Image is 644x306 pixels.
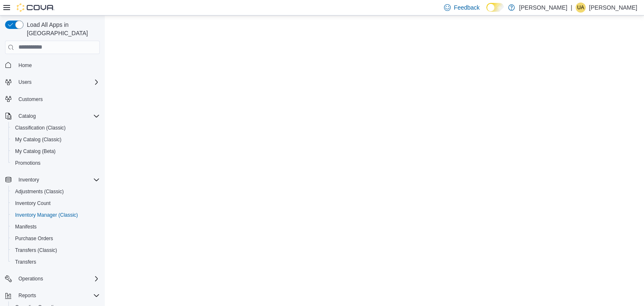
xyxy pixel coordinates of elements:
[12,257,100,267] span: Transfers
[15,247,57,254] span: Transfers (Classic)
[12,158,100,168] span: Promotions
[519,3,567,13] p: [PERSON_NAME]
[15,60,100,70] span: Home
[454,3,480,12] span: Feedback
[8,145,103,157] button: My Catalog (Beta)
[8,134,103,145] button: My Catalog (Classic)
[15,188,64,195] span: Adjustments (Classic)
[15,274,100,284] span: Operations
[12,123,69,133] a: Classification (Classic)
[2,110,103,122] button: Catalog
[8,233,103,244] button: Purchase Orders
[18,79,31,86] span: Users
[12,210,100,220] span: Inventory Manager (Classic)
[2,273,103,285] button: Operations
[12,146,100,156] span: My Catalog (Beta)
[577,3,584,13] span: UA
[12,187,100,197] span: Adjustments (Classic)
[8,209,103,221] button: Inventory Manager (Classic)
[23,21,100,37] span: Load All Apps in [GEOGRAPHIC_DATA]
[2,93,103,105] button: Customers
[15,290,39,301] button: Reports
[18,292,36,299] span: Reports
[15,223,36,230] span: Manifests
[18,113,36,119] span: Catalog
[8,244,103,256] button: Transfers (Classic)
[12,135,100,145] span: My Catalog (Classic)
[12,245,60,255] a: Transfers (Classic)
[15,212,78,218] span: Inventory Manager (Classic)
[15,94,100,104] span: Customers
[15,274,47,284] button: Operations
[576,3,586,13] div: Usama Alhassani
[15,94,46,104] a: Customers
[15,136,62,143] span: My Catalog (Classic)
[12,245,100,255] span: Transfers (Classic)
[12,210,81,220] a: Inventory Manager (Classic)
[15,60,35,70] a: Home
[15,77,35,87] button: Users
[486,3,504,12] input: Dark Mode
[15,175,42,185] button: Inventory
[2,59,103,71] button: Home
[15,175,100,185] span: Inventory
[589,3,637,13] p: [PERSON_NAME]
[18,275,43,282] span: Operations
[12,198,54,208] a: Inventory Count
[15,148,56,155] span: My Catalog (Beta)
[8,221,103,233] button: Manifests
[2,174,103,186] button: Inventory
[15,160,41,166] span: Promotions
[15,290,100,301] span: Reports
[12,158,44,168] a: Promotions
[15,77,100,87] span: Users
[18,96,43,103] span: Customers
[17,3,55,12] img: Cova
[8,197,103,209] button: Inventory Count
[18,62,32,69] span: Home
[15,111,100,121] span: Catalog
[571,3,572,13] p: |
[15,124,66,131] span: Classification (Classic)
[15,235,53,242] span: Purchase Orders
[12,123,100,133] span: Classification (Classic)
[12,146,59,156] a: My Catalog (Beta)
[15,259,36,265] span: Transfers
[2,290,103,301] button: Reports
[12,198,100,208] span: Inventory Count
[12,187,67,197] a: Adjustments (Classic)
[15,111,39,121] button: Catalog
[18,176,39,183] span: Inventory
[12,233,57,244] a: Purchase Orders
[12,257,39,267] a: Transfers
[12,233,100,244] span: Purchase Orders
[8,256,103,268] button: Transfers
[12,222,100,232] span: Manifests
[8,157,103,169] button: Promotions
[2,76,103,88] button: Users
[12,222,40,232] a: Manifests
[8,122,103,134] button: Classification (Classic)
[15,200,51,207] span: Inventory Count
[8,186,103,197] button: Adjustments (Classic)
[12,135,65,145] a: My Catalog (Classic)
